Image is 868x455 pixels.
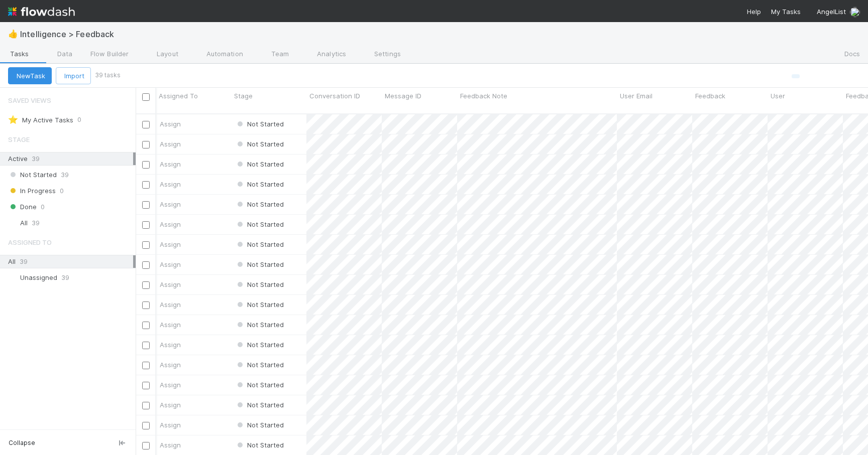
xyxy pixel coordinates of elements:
div: Not Started [235,139,284,149]
img: avatar_aa7ab74a-187c-45c7-a773-642a19062ec3.png [850,7,860,17]
span: 👍 [8,30,18,38]
a: Team [251,47,297,63]
span: Stage [234,91,253,101]
a: Layout [137,47,186,63]
span: Assign [160,360,181,370]
input: Toggle Row Selected [142,322,150,329]
button: Import [56,67,91,84]
div: Not Started [235,320,284,330]
div: My Active Tasks [8,113,73,126]
span: Stage [8,129,30,149]
small: 39 tasks [95,71,121,80]
input: Toggle Row Selected [142,221,150,229]
span: Not Started [235,160,284,168]
input: Toggle Row Selected [142,241,150,249]
div: Assign [160,320,181,330]
input: Toggle All Rows Selected [142,93,150,101]
span: Assign [160,400,181,410]
div: Not Started [235,199,284,209]
a: My Tasks [769,7,801,17]
span: Saved Views [8,90,51,110]
input: Toggle Row Selected [142,201,150,209]
span: Not Started [235,381,284,389]
input: Toggle Row Selected [142,141,150,148]
span: Assign [160,299,181,310]
span: Not Started [235,300,284,309]
input: Toggle Row Selected [142,402,150,409]
div: All [8,217,133,229]
span: Assign [160,380,181,390]
span: Collapse [9,438,35,447]
span: Assign [160,420,181,430]
input: Toggle Row Selected [142,161,150,169]
span: Not Started [8,169,57,181]
span: 39 [20,257,28,265]
span: Assigned To [8,232,52,252]
span: 39 [32,217,40,229]
span: Message ID [385,91,421,101]
span: Assign [160,340,181,350]
a: Flow Builder [80,47,137,63]
span: ⭐ [8,115,18,124]
span: Not Started [235,240,284,248]
span: Feedback [695,91,725,101]
span: Assign [160,199,181,209]
span: 39 [61,169,69,181]
span: Done [8,201,37,213]
div: Not Started [235,299,284,310]
span: Not Started [235,401,284,409]
span: Assign [160,159,181,169]
span: Assign [160,259,181,269]
span: Feedback Note [460,91,507,101]
input: Toggle Row Selected [142,342,150,349]
span: Conversation ID [309,91,360,101]
a: Data [37,47,80,63]
span: Assign [160,139,181,149]
span: Assign [160,279,181,289]
span: Not Started [235,361,284,369]
img: logo-inverted-e16ddd16eac7371096b0.svg [8,3,75,20]
span: 39 [32,155,40,163]
div: Not Started [235,440,284,450]
span: Flow Builder [88,49,129,59]
input: Toggle Row Selected [142,422,150,429]
span: Assign [160,119,181,129]
span: Assign [160,179,181,189]
span: Not Started [235,321,284,329]
div: Assign [160,440,181,450]
span: Assign [160,239,181,249]
span: Not Started [235,180,284,188]
div: All [8,255,133,268]
span: User [771,91,785,101]
span: Not Started [235,120,284,128]
span: Not Started [235,200,284,208]
div: Not Started [235,279,284,289]
span: Not Started [235,421,284,429]
span: Not Started [235,140,284,148]
div: Not Started [235,380,284,390]
div: Not Started [235,119,284,129]
div: Not Started [235,239,284,249]
input: Toggle Row Selected [142,362,150,369]
div: Not Started [235,340,284,350]
span: 0 [77,113,81,126]
div: Not Started [235,179,284,189]
input: Toggle Row Selected [142,181,150,189]
a: Analytics [297,47,354,63]
div: Active [8,153,133,165]
input: Toggle Row Selected [142,301,150,309]
span: Not Started [235,441,284,449]
a: Automation [186,47,251,63]
span: Assign [160,219,181,229]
